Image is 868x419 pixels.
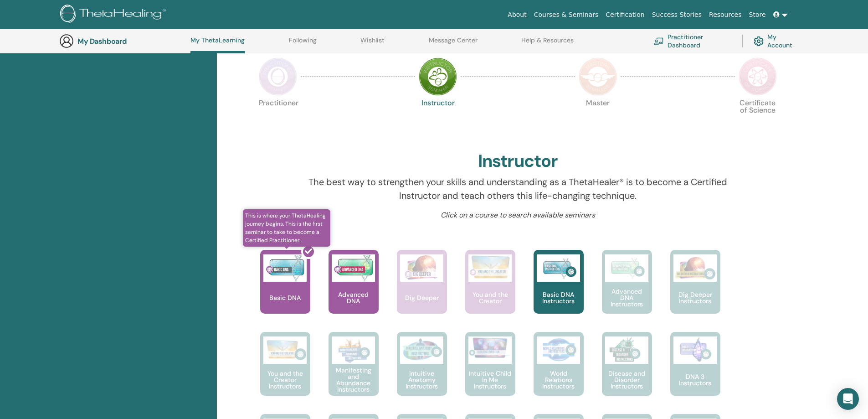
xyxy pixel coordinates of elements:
[60,5,169,25] img: logo.png
[465,250,515,332] a: You and the Creator You and the Creator
[673,336,717,364] img: DNA 3 Instructors
[465,291,515,304] p: You and the Creator
[300,175,735,202] p: The best way to strengthen your skills and understanding as a ThetaHealer® is to become a Certifi...
[537,336,580,364] img: World Relations Instructors
[329,367,379,393] p: Manifesting and Abundance Instructors
[77,37,169,46] h3: My Dashboard
[537,254,580,282] img: Basic DNA Instructors
[705,6,745,23] a: Resources
[465,370,515,389] p: Intuitive Child In Me Instructors
[654,37,664,45] img: chalkboard-teacher.svg
[534,250,584,332] a: Basic DNA Instructors Basic DNA Instructors
[745,6,770,23] a: Store
[654,31,731,51] a: Practitioner Dashboard
[670,373,720,386] p: DNA 3 Instructors
[648,6,705,23] a: Success Stories
[579,99,617,138] p: Master
[329,332,379,414] a: Manifesting and Abundance Instructors Manifesting and Abundance Instructors
[465,332,515,414] a: Intuitive Child In Me Instructors Intuitive Child In Me Instructors
[260,250,310,332] a: This is where your ThetaHealing journey begins. This is the first seminar to take to become a Cer...
[670,250,720,332] a: Dig Deeper Instructors Dig Deeper Instructors
[329,291,379,304] p: Advanced DNA
[754,34,764,48] img: cog.svg
[397,370,447,389] p: Intuitive Anatomy Instructors
[468,254,512,279] img: You and the Creator
[190,36,245,53] a: My ThetaLearning
[419,99,457,138] p: Instructor
[670,291,720,304] p: Dig Deeper Instructors
[534,332,584,414] a: World Relations Instructors World Relations Instructors
[260,370,310,389] p: You and the Creator Instructors
[504,6,530,23] a: About
[400,254,443,282] img: Dig Deeper
[605,254,648,282] img: Advanced DNA Instructors
[521,36,574,51] a: Help & Resources
[605,336,648,364] img: Disease and Disorder Instructors
[397,332,447,414] a: Intuitive Anatomy Instructors Intuitive Anatomy Instructors
[360,36,385,51] a: Wishlist
[530,6,602,23] a: Courses & Seminars
[534,370,584,389] p: World Relations Instructors
[429,36,478,51] a: Message Center
[263,254,307,282] img: Basic DNA
[401,295,442,301] p: Dig Deeper
[263,336,307,364] img: You and the Creator Instructors
[670,332,720,414] a: DNA 3 Instructors DNA 3 Instructors
[289,36,317,51] a: Following
[602,250,652,332] a: Advanced DNA Instructors Advanced DNA Instructors
[478,151,558,172] h2: Instructor
[243,209,331,247] span: This is where your ThetaHealing journey begins. This is the first seminar to take to become a Cer...
[419,57,457,96] img: Instructor
[259,99,297,138] p: Practitioner
[59,34,74,48] img: generic-user-icon.jpg
[602,332,652,414] a: Disease and Disorder Instructors Disease and Disorder Instructors
[602,6,648,23] a: Certification
[579,57,617,96] img: Master
[259,57,297,96] img: Practitioner
[602,288,652,307] p: Advanced DNA Instructors
[754,31,800,51] a: My Account
[673,254,717,282] img: Dig Deeper Instructors
[468,336,512,359] img: Intuitive Child In Me Instructors
[400,336,443,364] img: Intuitive Anatomy Instructors
[397,250,447,332] a: Dig Deeper Dig Deeper
[739,99,777,138] p: Certificate of Science
[332,254,375,282] img: Advanced DNA
[602,370,652,389] p: Disease and Disorder Instructors
[260,332,310,414] a: You and the Creator Instructors You and the Creator Instructors
[534,291,584,304] p: Basic DNA Instructors
[300,210,735,221] p: Click on a course to search available seminars
[329,250,379,332] a: Advanced DNA Advanced DNA
[837,388,859,410] div: Open Intercom Messenger
[739,57,777,96] img: Certificate of Science
[332,336,375,364] img: Manifesting and Abundance Instructors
